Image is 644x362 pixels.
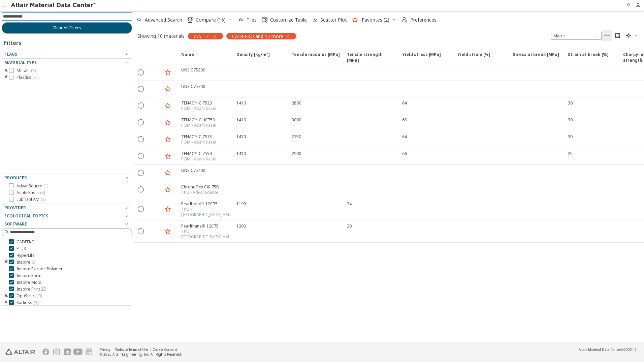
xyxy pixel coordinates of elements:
div: POM - Asahi Kasei [181,140,216,145]
span: Inspire Extrude Polymer [17,266,63,272]
div: 1410 [236,134,246,140]
div: 1410 [236,100,246,106]
span: ( 1 ) [43,183,48,189]
i:  [626,33,631,38]
span: Inspire Mold [17,280,41,285]
div: TENAC™-C 7554 [181,151,216,156]
div: 1200 [236,223,246,229]
button: Favorite [162,100,173,111]
span: Name [181,52,194,64]
button: Tile View [612,30,623,41]
span: CADFEKO and 17 more [232,33,283,39]
div: 30 [568,134,573,140]
span: Tensile strength [MPa] [343,52,398,64]
span: Stress at break [MPa] [509,52,564,64]
div: © 2025 Altair Engineering, Inc. All Rights Reserved. [100,352,182,357]
div: 2750 [292,134,301,140]
span: HyperLife [17,253,35,258]
span: FLUX [17,246,26,251]
span: Favorites (2) [362,18,389,22]
div: 66 [402,151,407,156]
span: ( 3 ) [37,293,42,299]
span: Flags [4,51,17,57]
a: Website Terms of Use [115,347,148,352]
div: 25 [568,151,573,156]
span: Strain at break [%] [564,52,619,64]
div: Filters [2,34,25,50]
span: Lubrizol AM [17,197,45,202]
div: TPU - AdvanSource [181,190,219,195]
span: Yield stress [MPa] [402,52,441,64]
div: 2900 [292,151,301,156]
div: ChronoFlex C® 75D [181,184,219,190]
div: 30 [568,117,573,123]
div: TENAC™-C 7513 [181,134,216,140]
button: Producer [2,174,132,182]
div: TPU - [GEOGRAPHIC_DATA] AM [181,207,232,217]
span: Expand [148,52,162,64]
button: Flags [2,50,132,58]
span: Tiles [247,18,257,22]
span: c75 [194,33,201,39]
span: ( 3 ) [31,68,36,73]
button: Software [2,220,132,228]
span: Metals [17,68,36,73]
div: TPU - [GEOGRAPHIC_DATA] AM [181,229,232,240]
div: TENAC™-C HC750 [181,117,216,123]
span: Altair Material Data Center [579,347,621,352]
div: UNS C75200 [181,67,205,73]
i: toogle group [4,260,9,265]
button: Favorite [162,168,173,178]
span: Scatter Plot [320,18,347,22]
button: Favorite [162,84,173,94]
div: Pearlbond™ 12C75 [181,201,232,207]
div: 1410 [236,151,246,156]
span: AdvanSource [17,183,48,189]
span: Advanced Search [145,18,182,22]
button: Clear All Filters [2,22,132,34]
div: POM - Asahi Kasei [181,123,216,128]
span: OptiStruct [17,293,42,299]
span: Inspire [17,260,36,265]
button: Favorite [162,151,173,162]
span: Yield stress [MPa] [398,52,453,64]
span: Inspire Print 3D [17,286,46,292]
button: Ecological Topics [2,212,132,220]
div: Showing 10 materials [137,33,185,39]
span: Software [4,221,27,227]
button: Theme [623,30,641,41]
div: 68 [402,117,407,123]
div: Unit System [551,32,602,40]
span: Tensile strength [MPa] [347,52,395,64]
div: UNS C75400 [181,168,205,173]
span: Customize Table [270,18,307,22]
div: 2800 [292,100,301,106]
span: ( 3 ) [34,300,38,305]
span: ( 7 ) [33,74,37,80]
button: Material Type [2,59,132,67]
div: TENAC™-C 7520 [181,100,216,106]
span: Plastics [17,75,37,80]
span: ( 4 ) [40,190,45,195]
div: 64 [402,134,407,140]
div: Pearlthane® 12C75 [181,223,232,229]
span: Tensile modulus [MPa] [288,52,343,64]
i: toogle group [4,68,9,73]
i:  [188,17,193,23]
i:  [402,17,408,23]
div: 1190 [236,201,246,207]
i: toogle group [4,300,9,305]
button: Favorite [162,226,173,237]
div: 64 [402,100,407,106]
div: 24 [347,201,352,207]
button: Favorite [162,134,173,145]
button: Provider [2,204,132,212]
div: (v2025.1) [579,347,636,352]
button: Favorite [162,184,173,195]
button: Table View [602,30,612,41]
span: Producer [4,175,27,181]
span: Ecological Topics [4,213,48,219]
div: 1410 [236,117,246,123]
img: Altair Material Data Center [11,2,97,9]
i:  [615,33,620,38]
